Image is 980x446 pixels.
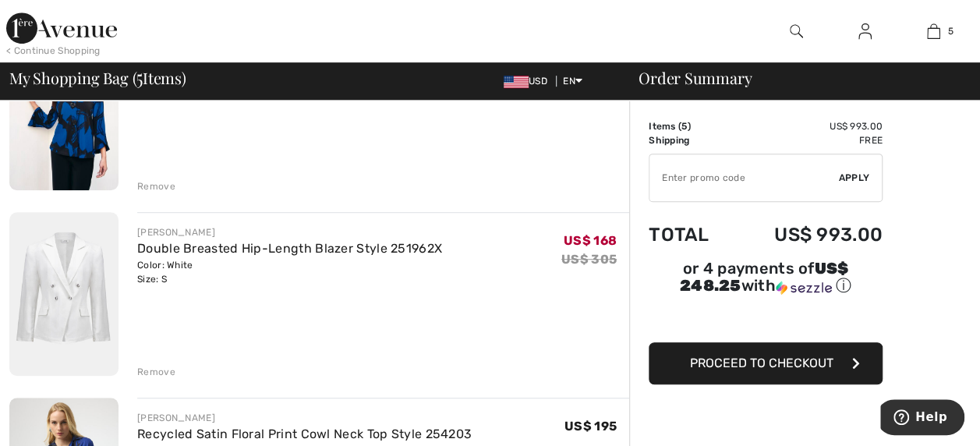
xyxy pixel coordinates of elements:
[680,259,849,295] span: US$ 248.25
[137,225,442,239] div: [PERSON_NAME]
[880,399,964,438] iframe: Opens a widget where you can find more information
[9,70,186,86] span: My Shopping Bag ( Items)
[839,171,870,185] span: Apply
[732,119,883,133] td: US$ 993.00
[948,24,953,38] span: 5
[790,22,803,41] img: search the website
[564,233,617,248] span: US$ 168
[561,252,617,267] s: US$ 305
[927,22,940,41] img: My Bag
[137,411,472,425] div: [PERSON_NAME]
[563,76,582,87] span: EN
[137,258,442,286] div: Color: White Size: S
[846,22,884,41] a: Sign In
[137,241,442,256] a: Double Breasted Hip-Length Blazer Style 251962X
[900,22,967,41] a: 5
[649,133,732,147] td: Shipping
[681,121,687,132] span: 5
[858,22,872,41] img: My Info
[620,70,971,86] div: Order Summary
[690,356,833,370] span: Proceed to Checkout
[649,154,839,201] input: Promo code
[649,302,883,337] iframe: PayPal-paypal
[649,208,732,261] td: Total
[137,365,175,379] div: Remove
[137,179,175,193] div: Remove
[776,281,832,295] img: Sezzle
[732,208,883,261] td: US$ 993.00
[9,27,119,190] img: Hip-Length Button Closure Shirt Style 243271
[649,261,883,302] div: or 4 payments ofUS$ 248.25withSezzle Click to learn more about Sezzle
[649,342,883,384] button: Proceed to Checkout
[504,76,529,88] img: US Dollar
[732,133,883,147] td: Free
[136,66,143,87] span: 5
[649,119,732,133] td: Items ( )
[649,261,883,296] div: or 4 payments of with
[504,76,554,87] span: USD
[137,427,472,441] a: Recycled Satin Floral Print Cowl Neck Top Style 254203
[6,12,117,44] img: 1ère Avenue
[6,44,101,58] div: < Continue Shopping
[9,212,119,376] img: Double Breasted Hip-Length Blazer Style 251962X
[564,419,617,434] span: US$ 195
